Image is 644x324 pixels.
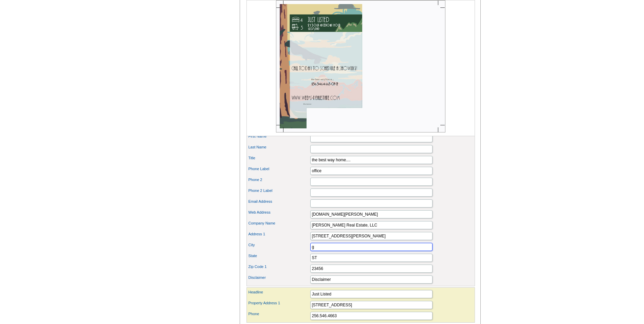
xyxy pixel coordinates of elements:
img: Z18908211_00001_2.jpg [276,0,445,132]
label: State [249,253,310,259]
label: First Name [249,133,310,139]
label: Phone Label [249,166,310,172]
label: Company Name [249,220,310,226]
label: Zip Code 1 [249,264,310,270]
iframe: LiveChat chat widget [508,166,644,324]
label: Phone [249,311,310,317]
label: Phone 2 [249,177,310,183]
label: Phone 2 Label [249,188,310,194]
label: Web Address [249,210,310,215]
label: Disclaimer [249,275,310,281]
label: City [249,242,310,248]
label: Title [249,155,310,161]
label: Property Address 1 [249,300,310,306]
label: Email Address [249,199,310,204]
label: Address 1 [249,231,310,237]
label: Last Name [249,144,310,150]
label: Headline [249,289,310,295]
